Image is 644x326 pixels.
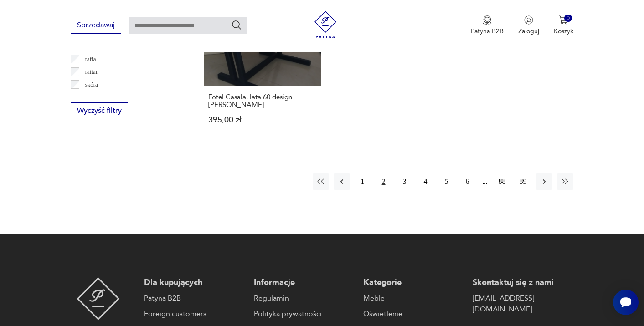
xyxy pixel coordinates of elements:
div: 0 [564,15,572,22]
p: Kategorie [363,277,464,288]
p: Patyna B2B [471,27,504,36]
p: Dla kupujących [144,277,244,288]
img: Ikona koszyka [559,15,568,25]
button: 5 [438,173,455,190]
button: 2 [376,173,392,190]
button: Wyczyść filtry [71,102,128,119]
p: Informacje [254,277,354,288]
button: 1 [355,173,371,190]
button: 4 [417,173,434,190]
p: tkanina [85,92,103,102]
a: Sprzedawaj [71,23,121,29]
a: Meble [363,293,464,304]
p: Skontaktuj się z nami [473,277,573,288]
img: Ikonka użytkownika [524,15,533,25]
iframe: Smartsupp widget button [613,290,639,315]
img: Patyna - sklep z meblami i dekoracjami vintage [77,277,120,320]
img: Ikona medalu [483,15,492,25]
p: rafia [85,54,96,64]
p: Koszyk [554,27,573,36]
button: Sprzedawaj [71,17,121,34]
p: skóra [85,80,98,90]
button: Szukaj [231,20,242,31]
a: Polityka prywatności [254,308,354,319]
button: Zaloguj [518,15,539,36]
a: Regulamin [254,293,354,304]
a: [EMAIL_ADDRESS][DOMAIN_NAME] [473,293,573,315]
button: 89 [515,173,531,190]
button: 88 [494,173,510,190]
p: rattan [85,67,99,77]
a: Ikona medaluPatyna B2B [471,15,504,36]
p: 395,00 zł [208,116,317,124]
a: Patyna B2B [144,293,244,304]
a: Foreign customers [144,308,244,319]
button: Patyna B2B [471,15,504,36]
a: Oświetlenie [363,308,464,319]
button: 0Koszyk [554,15,573,36]
img: Patyna - sklep z meblami i dekoracjami vintage [312,11,339,38]
button: 6 [459,173,476,190]
p: Zaloguj [518,27,539,36]
button: 3 [397,173,413,190]
h3: Fotel Casala, lata 60 design [PERSON_NAME] [208,93,317,109]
